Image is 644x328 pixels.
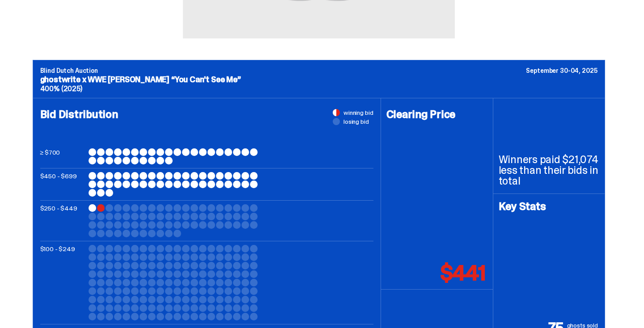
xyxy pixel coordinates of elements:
p: $441 [441,262,485,284]
p: $450 - $699 [40,172,85,197]
p: September 30-04, 2025 [526,67,597,74]
p: Winners paid $21,074 less than their bids in total [499,154,599,186]
h4: Bid Distribution [40,109,373,148]
p: ≥ $700 [40,148,85,164]
span: losing bid [343,118,369,125]
span: winning bid [343,109,373,116]
p: ghostwrite x WWE [PERSON_NAME] “You Can't See Me” [40,76,597,84]
span: 400% (2025) [40,84,82,93]
h4: Clearing Price [386,109,487,120]
p: $100 - $249 [40,245,85,320]
p: $250 - $449 [40,204,85,237]
h4: Key Stats [499,201,599,212]
p: Blind Dutch Auction [40,67,597,74]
